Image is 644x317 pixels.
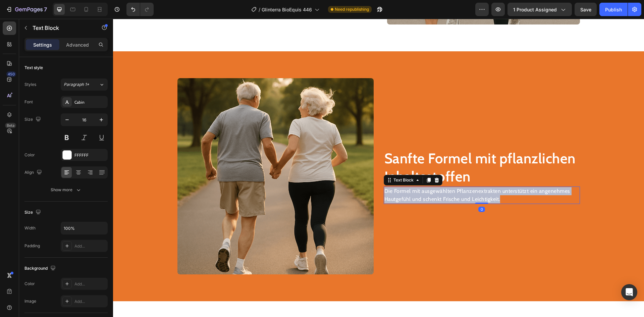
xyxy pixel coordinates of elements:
span: Paragraph 1* [64,82,89,88]
div: Add... [74,299,106,305]
button: Save [575,3,597,16]
button: Show more [24,184,108,196]
div: Align [24,168,43,177]
p: 7 [44,5,47,13]
div: Cabin [74,99,106,105]
div: 450 [6,71,16,77]
div: 0 [365,188,372,193]
div: Add... [74,243,106,249]
img: gempages_567414828851790889-cdc9d997-d2ed-4f59-ae9f-e44f6c0b5b20.png [64,59,261,256]
div: Padding [24,243,40,249]
div: Image [24,298,36,304]
div: Font [24,99,33,105]
span: 1 product assigned [513,6,557,13]
p: Text Block [33,24,90,32]
div: Text style [24,65,43,71]
div: Text Block [279,158,302,164]
iframe: Design area [113,19,644,317]
span: / [259,6,260,13]
button: Publish [599,3,628,16]
span: Save [580,7,591,12]
p: Settings [33,41,52,48]
span: Need republishing [335,6,369,12]
p: Die Formel mit ausgewählten Pflanzenextrakten unterstützt ein angenehmes Hautgefühl und schenkt F... [271,168,466,184]
button: 1 product assigned [507,3,572,16]
div: Width [24,225,36,231]
div: Size [24,208,42,217]
span: Glinterra BioEquis 446 [262,6,312,13]
div: Color [24,152,35,158]
div: Rich Text Editor. Editing area: main [271,168,467,185]
div: Styles [24,82,36,88]
div: Undo/Redo [126,3,154,16]
div: Publish [605,6,622,13]
h2: Rich Text Editor. Editing area: main [271,130,467,168]
button: 7 [3,3,50,16]
div: Show more [51,187,82,193]
p: Sanfte Formel mit pflanzlichen Inhaltsstoffen [271,130,466,167]
div: Size [24,115,42,124]
div: Add... [74,281,106,287]
div: Beta [5,123,16,128]
div: FFFFFF [74,152,106,158]
p: Advanced [66,41,89,48]
div: Color [24,281,35,287]
div: Open Intercom Messenger [621,284,637,300]
input: Auto [61,222,107,234]
div: Background [24,264,57,273]
button: Paragraph 1* [61,78,108,91]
